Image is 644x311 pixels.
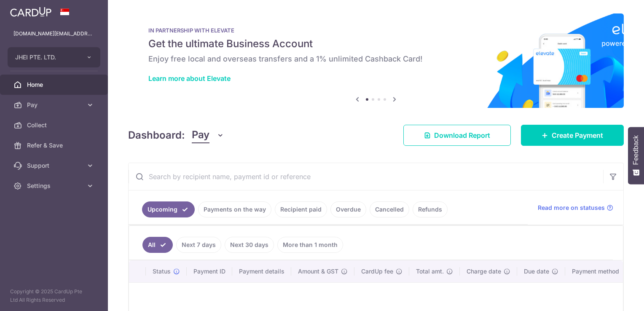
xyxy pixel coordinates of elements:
[27,182,83,190] span: Settings
[192,127,209,143] span: Pay
[330,201,366,217] a: Overdue
[129,163,603,190] input: Search by recipient name, payment id or reference
[27,161,83,170] span: Support
[27,80,83,89] span: Home
[521,125,624,146] a: Create Payment
[538,204,613,212] a: Read more on statuses
[153,267,171,276] span: Status
[632,135,640,165] span: Feedback
[27,101,83,109] span: Pay
[565,260,629,282] th: Payment method
[298,267,338,276] span: Amount & GST
[225,237,274,253] a: Next 30 days
[8,47,100,67] button: JHEI PTE. LTD.
[142,237,173,253] a: All
[198,201,271,217] a: Payments on the way
[524,267,549,276] span: Due date
[13,29,94,38] p: [DOMAIN_NAME][EMAIL_ADDRESS][DOMAIN_NAME]
[538,204,605,212] span: Read more on statuses
[128,13,624,108] img: Renovation banner
[628,127,644,184] button: Feedback - Show survey
[148,74,231,83] a: Learn more about Elevate
[434,130,490,140] span: Download Report
[187,260,232,282] th: Payment ID
[416,267,444,276] span: Total amt.
[27,141,83,150] span: Refer & Save
[148,27,604,34] p: IN PARTNERSHIP WITH ELEVATE
[275,201,327,217] a: Recipient paid
[467,267,501,276] span: Charge date
[176,237,221,253] a: Next 7 days
[10,7,51,17] img: CardUp
[277,237,343,253] a: More than 1 month
[232,260,291,282] th: Payment details
[128,128,185,143] h4: Dashboard:
[403,125,511,146] a: Download Report
[552,130,603,140] span: Create Payment
[361,267,393,276] span: CardUp fee
[27,121,83,129] span: Collect
[370,201,409,217] a: Cancelled
[192,127,224,143] button: Pay
[15,53,78,62] span: JHEI PTE. LTD.
[148,37,604,51] h5: Get the ultimate Business Account
[142,201,195,217] a: Upcoming
[148,54,604,64] h6: Enjoy free local and overseas transfers and a 1% unlimited Cashback Card!
[413,201,448,217] a: Refunds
